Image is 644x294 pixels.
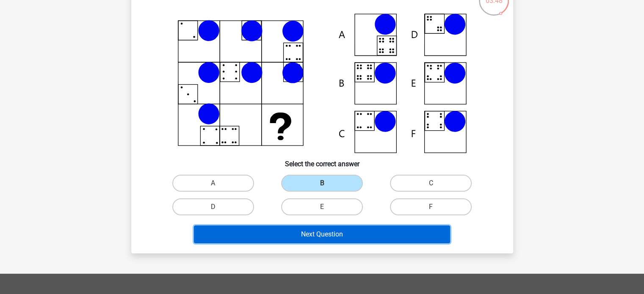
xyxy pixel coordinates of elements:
[172,175,254,192] label: A
[172,198,254,215] label: D
[281,198,363,215] label: E
[390,198,472,215] label: F
[390,175,472,192] label: C
[145,153,500,168] h6: Select the correct answer
[194,225,450,243] button: Next Question
[281,175,363,192] label: B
